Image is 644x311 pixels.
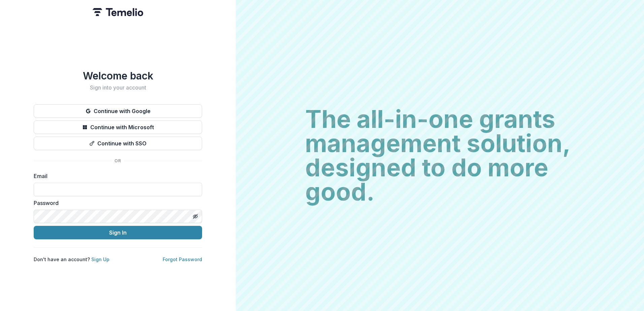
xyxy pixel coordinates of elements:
label: Password [34,199,198,207]
a: Forgot Password [163,256,202,262]
h1: Welcome back [34,70,202,82]
button: Continue with Microsoft [34,120,202,134]
img: Temelio [93,8,143,16]
label: Email [34,172,198,180]
button: Sign In [34,226,202,239]
button: Continue with Google [34,104,202,118]
button: Continue with SSO [34,137,202,150]
p: Don't have an account? [34,256,109,263]
a: Sign Up [91,256,109,262]
h2: Sign into your account [34,84,202,91]
button: Toggle password visibility [190,211,201,222]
